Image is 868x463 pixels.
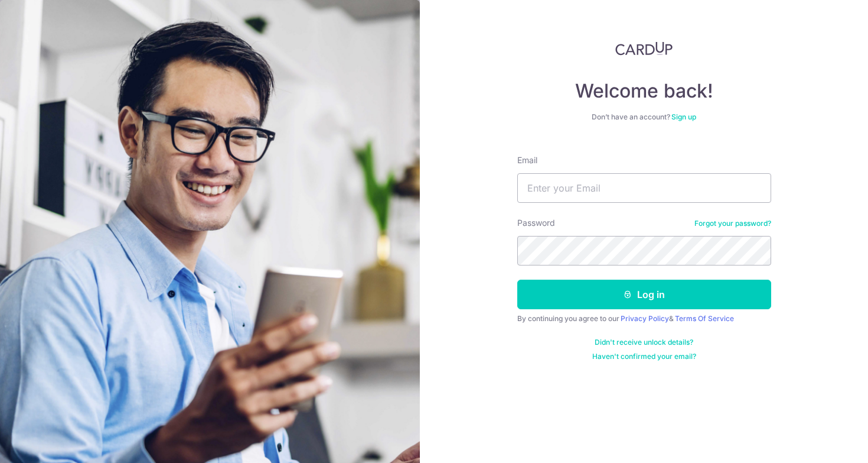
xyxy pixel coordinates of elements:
a: Terms Of Service [675,314,734,323]
h4: Welcome back! [517,79,771,103]
button: Log in [517,280,771,309]
div: By continuing you agree to our & [517,314,771,323]
input: Enter your Email [517,173,771,203]
a: Privacy Policy [621,314,669,323]
a: Forgot your password? [694,219,771,228]
a: Haven't confirmed your email? [592,352,696,361]
label: Password [517,217,555,229]
div: Don’t have an account? [517,112,771,122]
a: Sign up [671,112,696,121]
img: CardUp Logo [615,41,673,56]
a: Didn't receive unlock details? [595,338,693,347]
label: Email [517,154,537,166]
